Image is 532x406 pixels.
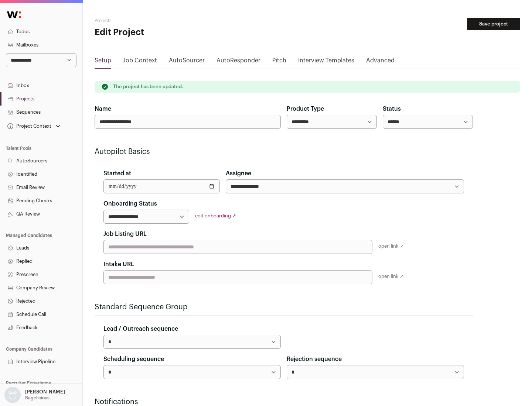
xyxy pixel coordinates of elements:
button: Save project [467,18,520,30]
h1: Edit Project [95,27,236,38]
button: Open dropdown [6,121,62,131]
p: The project has been updated. [113,84,183,90]
label: Lead / Outreach sequence [103,324,178,333]
label: Status [383,104,401,113]
label: Job Listing URL [103,230,147,238]
img: Wellfound [3,7,25,22]
p: Bagelicious [25,395,50,401]
img: nopic.png [4,387,21,403]
h2: Projects [95,18,236,24]
label: Name [95,104,111,113]
div: Project Context [6,123,51,129]
label: Onboarding Status [103,199,157,208]
label: Scheduling sequence [103,355,164,364]
label: Assignee [226,169,251,178]
h2: Autopilot Basics [95,147,473,157]
label: Product Type [287,104,324,113]
a: Advanced [366,56,395,68]
label: Rejection sequence [287,355,342,364]
a: Pitch [272,56,286,68]
label: Started at [103,169,131,178]
a: Job Context [123,56,157,68]
a: AutoResponder [216,56,260,68]
a: edit onboarding ↗ [195,213,236,218]
a: Setup [95,56,111,68]
a: AutoSourcer [169,56,205,68]
a: Interview Templates [298,56,354,68]
button: Open dropdown [3,387,66,403]
h2: Standard Sequence Group [95,302,473,312]
p: [PERSON_NAME] [25,389,65,395]
label: Intake URL [103,260,134,269]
